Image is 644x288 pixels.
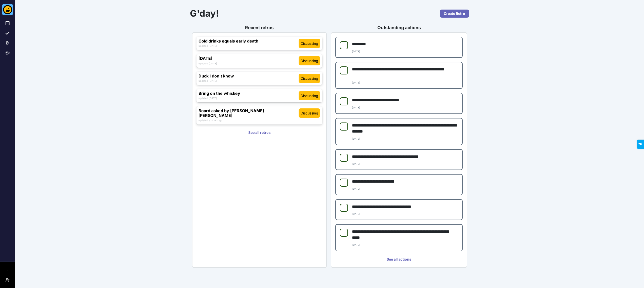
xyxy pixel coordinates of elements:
small: [DATE] [352,50,360,53]
span:  [4,2,6,5]
a: Cold drinks equals early deathdiscussingupdated [DATE] [196,37,322,50]
small: [DATE] [352,81,360,84]
span: discussing [301,58,318,63]
h3: Outstanding actions [331,25,467,30]
small: updated a month ago [198,119,223,122]
a: See all retros [196,129,322,137]
span: discussing [301,93,318,98]
small: [DATE] [352,213,360,215]
small: [DATE] [352,187,360,190]
small: [DATE] [352,162,360,165]
small: updated [DATE] [198,79,217,82]
h3: Duck I don't know [198,74,299,78]
small: [DATE] [352,106,360,109]
a: See all actions [335,255,463,263]
small: updated [DATE] [198,97,217,100]
a: Board asked by [PERSON_NAME] [PERSON_NAME]discussingupdated a month ago [196,106,322,125]
span: User menu [6,282,10,286]
small: [DATE] [352,243,360,246]
h3: [DATE] [198,56,299,61]
h1: G'day! [190,8,399,19]
span: discussing [301,76,318,81]
small: updated [DATE] [198,62,217,65]
h3: Cold drinks equals early death [198,39,299,44]
a: Create Retro [440,10,469,18]
span: discussing [301,110,318,116]
img: Better [2,4,13,15]
small: [DATE] [352,137,360,140]
h3: Board asked by [PERSON_NAME] [PERSON_NAME] [198,108,299,118]
a: Bring on the whiskeydiscussingupdated [DATE] [196,89,322,102]
button: User menu [4,276,12,284]
button: Workspace [4,266,12,274]
span: discussing [301,41,318,46]
i: User menu [6,278,10,282]
a: [DATE]discussingupdated [DATE] [196,54,322,67]
small: updated [DATE] [198,45,217,47]
h3: Bring on the whiskey [198,91,299,96]
h3: Recent retros [192,25,327,30]
a: Duck I don't knowdiscussingupdated [DATE] [196,72,322,85]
